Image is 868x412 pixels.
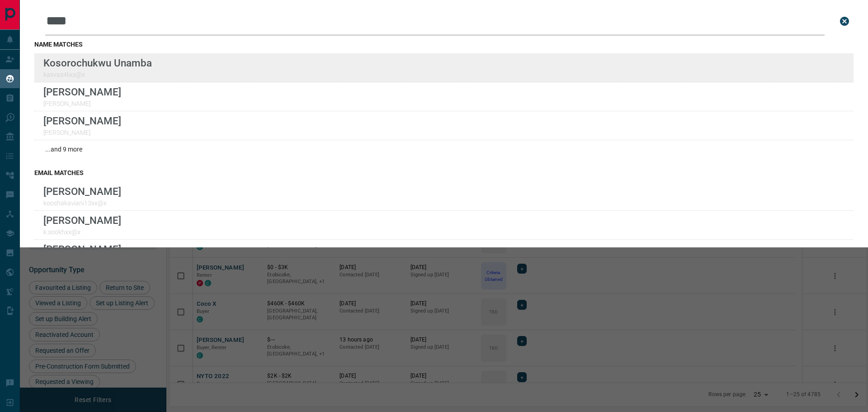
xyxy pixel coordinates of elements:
p: kooshakaviani13xx@x [43,199,121,207]
div: ...and 9 more [34,140,854,158]
p: [PERSON_NAME] [43,243,121,255]
p: [PERSON_NAME] [43,129,121,136]
p: [PERSON_NAME] [43,115,121,127]
button: close search bar [835,12,854,30]
h3: name matches [34,41,854,48]
p: [PERSON_NAME] [43,185,121,197]
p: k.sookhxx@x [43,228,121,236]
p: Kosorochukwu Unamba [43,57,152,69]
p: [PERSON_NAME] [43,214,121,226]
h3: email matches [34,169,854,176]
p: kasvas4lixx@x [43,71,152,78]
p: [PERSON_NAME] [43,100,121,107]
p: [PERSON_NAME] [43,86,121,98]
